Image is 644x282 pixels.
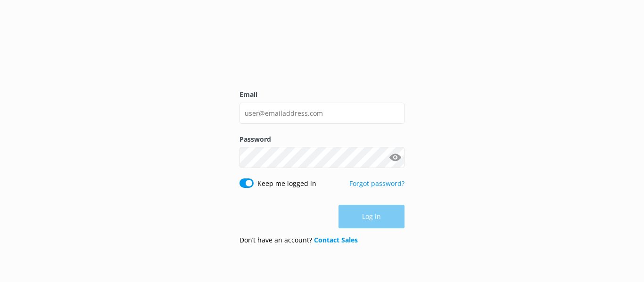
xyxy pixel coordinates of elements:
[239,103,405,124] input: user@emailaddress.com
[239,235,358,245] p: Don’t have an account?
[239,134,405,145] label: Password
[386,148,405,167] button: Show password
[349,179,405,188] a: Forgot password?
[239,89,405,100] label: Email
[314,235,358,244] a: Contact Sales
[257,178,316,189] label: Keep me logged in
